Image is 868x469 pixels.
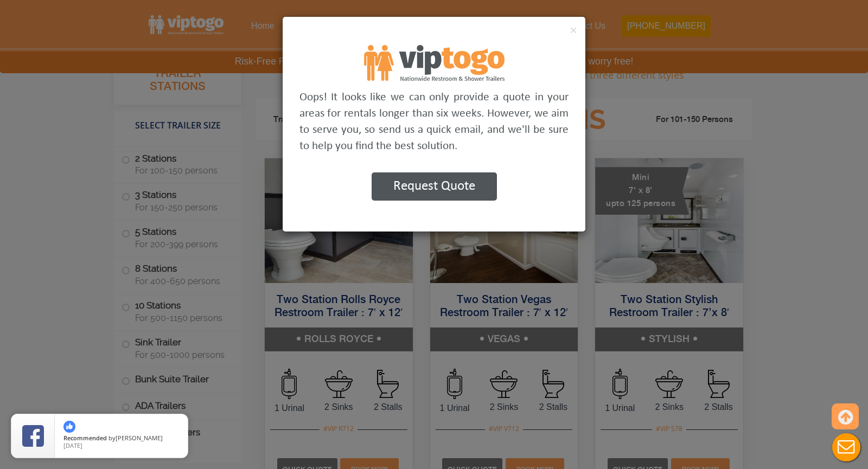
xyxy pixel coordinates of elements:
[372,182,497,191] a: Request Quote
[364,45,505,81] img: footer logo
[63,434,107,442] span: Recommended
[116,434,163,442] span: [PERSON_NAME]
[825,426,868,469] button: Live Chat
[63,441,82,449] span: [DATE]
[570,24,577,37] button: ×
[372,172,497,201] button: Request Quote
[299,89,569,155] p: Oops! It looks like we can only provide a quote in your areas for rentals longer than six weeks. ...
[22,425,44,447] img: Review Rating
[63,421,75,433] img: thumbs up icon
[63,435,179,442] span: by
